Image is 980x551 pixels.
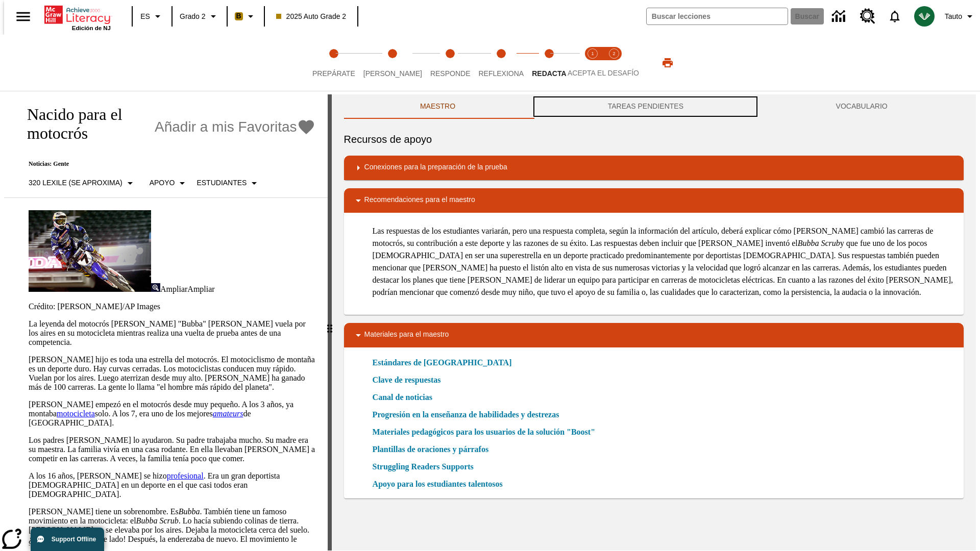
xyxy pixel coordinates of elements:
span: Tauto [945,11,962,22]
span: Grado 2 [180,11,206,22]
span: Prepárate [312,69,355,78]
a: Centro de información [826,3,854,31]
p: Materiales para el maestro [364,329,449,341]
span: Ampliar [160,285,187,293]
span: ACEPTA EL DESAFÍO [568,69,639,77]
a: Clave de respuestas, Se abrirá en una nueva ventana o pestaña [373,374,441,386]
button: Maestro [344,94,532,119]
button: Abrir el menú lateral [8,2,38,32]
p: [PERSON_NAME] hijo es toda una estrella del motocrós. El motociclismo de montaña es un deporte du... [29,355,315,392]
button: Seleccionar estudiante [192,174,264,192]
span: Añadir a mis Favoritas [155,119,297,135]
text: 1 [591,51,594,56]
button: Tipo de apoyo, Apoyo [145,174,193,192]
button: Acepta el desafío lee step 1 of 2 [578,35,607,91]
em: Bubba Scrub [798,239,840,247]
button: Reflexiona step 4 of 5 [470,35,532,91]
h6: Recursos de apoyo [344,131,964,147]
button: Perfil/Configuración [941,7,980,26]
p: Noticias: Gente [16,160,315,168]
p: Crédito: [PERSON_NAME]/AP Images [29,302,315,311]
button: Escoja un nuevo avatar [908,3,941,30]
a: amateurs [213,409,243,418]
span: Ampliar [187,285,214,293]
div: Conexiones para la preparación de la prueba [344,156,964,180]
div: Instructional Panel Tabs [344,94,964,119]
button: Acepta el desafío contesta step 2 of 2 [599,35,629,91]
span: 2025 Auto Grade 2 [276,11,347,22]
input: Buscar campo [647,8,788,24]
p: Recomendaciones para el maestro [364,194,475,207]
button: Lenguaje: ES, Selecciona un idioma [136,7,168,26]
a: Materiales pedagógicos para los usuarios de la solución "Boost", Se abrirá en una nueva ventana o... [373,426,595,438]
span: [PERSON_NAME] [363,69,422,78]
button: Grado: Grado 2, Elige un grado [176,7,224,26]
a: Struggling Readers Supports [373,461,480,473]
span: Redacta [532,69,566,78]
p: Conexiones para la preparación de la prueba [364,162,507,174]
span: ES [140,11,150,22]
button: Seleccione Lexile, 320 Lexile (Se aproxima) [24,174,140,192]
a: Canal de noticias, Se abrirá en una nueva ventana o pestaña [373,391,432,404]
a: Centro de recursos, Se abrirá en una pestaña nueva. [854,3,881,30]
p: La leyenda del motocrós [PERSON_NAME] "Bubba" [PERSON_NAME] vuela por los aires en su motocicleta... [29,319,315,347]
a: motocicleta [57,409,95,418]
button: Prepárate step 1 of 5 [304,35,363,91]
h1: Nacido para el motocrós [16,105,150,143]
p: A los 16 años, [PERSON_NAME] se hizo . Era un gran deportista [DEMOGRAPHIC_DATA] en un deporte en... [29,471,315,499]
img: avatar image [914,6,935,27]
p: Estudiantes [197,178,247,188]
a: Plantillas de oraciones y párrafos, Se abrirá en una nueva ventana o pestaña [373,443,489,456]
span: Reflexiona [478,69,524,78]
img: Ampliar [151,283,160,292]
button: TAREAS PENDIENTES [531,94,759,119]
p: Apoyo [150,178,175,188]
button: Responde step 3 of 5 [422,35,479,91]
a: Notificaciones [881,3,908,30]
div: Materiales para el maestro [344,323,964,347]
em: Bubba Scrub [136,516,179,525]
button: Boost El color de la clase es anaranjado claro. Cambiar el color de la clase. [231,7,261,26]
a: profesional [167,471,204,480]
div: activity [332,94,976,550]
em: Bubba [179,507,200,516]
img: El corredor de motocrós James Stewart vuela por los aires en su motocicleta de montaña. [29,210,151,292]
text: 2 [612,51,615,56]
div: reading [4,94,328,545]
a: Progresión en la enseñanza de habilidades y destrezas, Se abrirá en una nueva ventana o pestaña [373,409,559,421]
button: Lee step 2 of 5 [355,35,430,91]
a: Apoyo para los estudiantes talentosos [373,478,509,490]
div: Recomendaciones para el maestro [344,188,964,213]
a: Estándares de [GEOGRAPHIC_DATA] [373,357,518,369]
p: 320 Lexile (Se aproxima) [29,178,122,188]
button: Imprimir [651,54,684,72]
span: B [236,10,241,22]
div: Pulsa la tecla de intro o la barra espaciadora y luego presiona las flechas de derecha e izquierd... [328,94,332,550]
button: VOCABULARIO [759,94,964,119]
button: Support Offline [31,528,104,551]
p: Los padres [PERSON_NAME] lo ayudaron. Su padre trabajaba mucho. Su madre era su maestra. La famil... [29,436,315,463]
button: Añadir a mis Favoritas - Nacido para el motocrós [155,118,315,136]
span: Edición de NJ [72,25,111,31]
div: Portada [44,4,111,31]
span: Support Offline [52,536,96,543]
p: [PERSON_NAME] empezó en el motocrós desde muy pequeño. A los 3 años, ya montaba solo. A los 7, er... [29,400,315,428]
p: Las respuestas de los estudiantes variarán, pero una respuesta completa, según la información del... [373,225,955,298]
button: Redacta step 5 of 5 [524,35,574,91]
span: Responde [430,69,471,78]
